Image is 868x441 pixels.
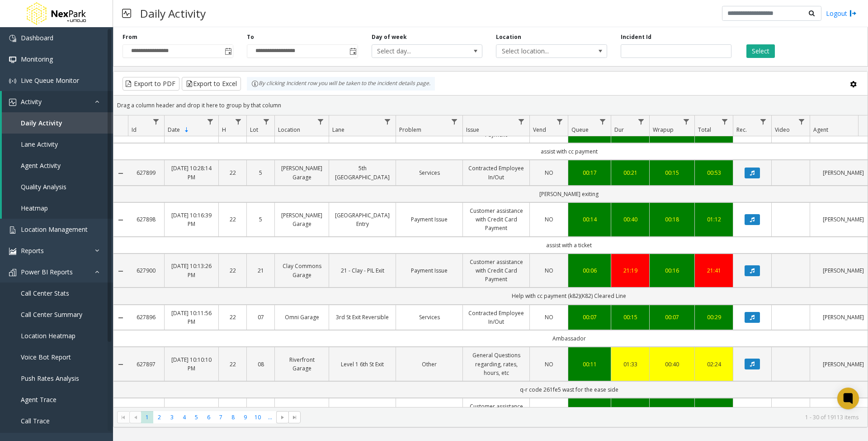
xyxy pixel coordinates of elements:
[280,355,323,373] a: Riverfront Garage
[252,168,269,177] a: 5
[335,266,390,275] a: 21 - Clay - PIL Exit
[280,407,323,424] a: Clay Commons Garage
[335,211,390,228] a: [GEOGRAPHIC_DATA] Entry
[399,126,421,134] span: Problem
[113,170,128,177] a: Collapse Details
[813,126,828,134] span: Agent
[252,313,269,321] a: 07
[251,80,259,87] img: infoIcon.svg
[260,115,273,128] a: Lot Filter Menu
[2,91,113,112] a: Activity
[306,413,859,421] kendo-pager-info: 1 - 30 of 19113 items
[21,417,50,425] span: Call Trace
[280,211,323,228] a: [PERSON_NAME] Garage
[21,289,69,297] span: Call Center Stats
[621,33,651,41] label: Incident Id
[545,169,553,177] span: NO
[698,126,711,134] span: Total
[9,226,16,234] img: 'icon'
[700,266,727,275] div: 21:41
[252,411,264,423] span: Page 10
[9,35,16,42] img: 'icon'
[141,411,153,423] span: Page 1
[170,355,213,373] a: [DATE] 10:10:10 PM
[617,215,644,224] a: 00:40
[574,266,605,275] div: 00:06
[132,126,137,134] span: Id
[700,168,727,177] a: 00:53
[170,164,213,181] a: [DATE] 10:28:14 PM
[554,115,566,128] a: Vend Filter Menu
[153,411,165,423] span: Page 2
[183,126,190,134] span: Sortable
[468,258,524,284] a: Customer assistance with Credit Card Payment
[123,77,179,91] button: Export to PDF
[655,215,689,224] a: 00:18
[232,115,245,128] a: H Filter Menu
[617,266,644,275] a: 21:19
[448,115,461,128] a: Problem Filter Menu
[9,56,16,63] img: 'icon'
[203,411,215,423] span: Page 6
[401,266,457,275] a: Payment Issue
[335,313,390,321] a: 3rd St Exit Reversible
[315,115,327,128] a: Location Filter Menu
[2,197,113,219] a: Heatmap
[21,97,42,106] span: Activity
[21,140,58,149] span: Lane Activity
[401,360,457,369] a: Other
[280,262,323,279] a: Clay Commons Garage
[252,360,269,369] a: 08
[291,414,298,421] span: Go to the last page
[133,266,159,275] a: 627900
[278,126,300,134] span: Location
[700,313,727,321] a: 00:29
[515,115,528,128] a: Issue Filter Menu
[574,168,605,177] div: 00:17
[21,268,73,276] span: Power BI Reports
[468,309,524,326] a: Contracted Employee In/Out
[655,168,689,177] a: 00:15
[21,55,53,63] span: Monitoring
[113,97,868,113] div: Drag a column header and drop it here to group by that column
[826,9,857,18] a: Logout
[574,313,605,321] a: 00:07
[617,360,644,369] a: 01:33
[468,402,524,428] a: Customer assistance with Credit Card Payment
[468,351,524,377] a: General Questions regarding, rates, hours, etc
[757,115,769,128] a: Rec. Filter Menu
[224,313,241,321] a: 22
[133,360,159,369] a: 627897
[574,215,605,224] a: 00:14
[655,266,689,275] a: 00:16
[182,77,241,91] button: Export to Excel
[166,411,178,423] span: Page 3
[252,266,269,275] a: 21
[466,126,479,134] span: Issue
[545,360,553,368] span: NO
[496,33,521,41] label: Location
[190,411,203,423] span: Page 5
[653,126,674,134] span: Wrapup
[215,411,227,423] span: Page 7
[113,268,128,275] a: Collapse Details
[535,360,562,369] a: NO
[280,164,323,181] a: [PERSON_NAME] Garage
[535,313,562,321] a: NO
[535,266,562,275] a: NO
[113,314,128,321] a: Collapse Details
[21,119,62,127] span: Daily Activity
[401,168,457,177] a: Services
[136,2,210,24] h3: Daily Activity
[775,126,790,134] span: Video
[335,360,390,369] a: Level 1 6th St Exit
[280,313,323,321] a: Omni Garage
[332,126,344,134] span: Lane
[21,353,71,361] span: Voice Bot Report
